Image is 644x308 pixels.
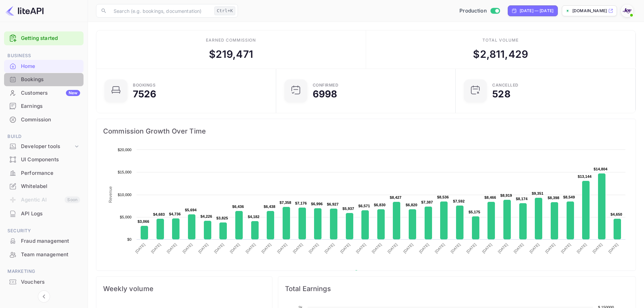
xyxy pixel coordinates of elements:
div: New [66,90,80,96]
text: [DATE] [544,242,556,254]
text: [DATE] [403,242,414,254]
text: $20,000 [118,148,132,152]
div: Performance [4,167,84,180]
div: CANCELLED [492,83,519,87]
text: $13,144 [578,174,592,179]
text: [DATE] [324,242,335,254]
div: Customers [21,89,80,97]
span: Marketing [4,268,84,275]
text: $4,683 [153,212,165,216]
div: Switch to Sandbox mode [457,7,502,15]
text: [DATE] [529,242,540,254]
input: Search (e.g. bookings, documentation) [110,4,212,18]
div: 6998 [313,89,337,99]
div: Fraud management [4,235,84,248]
div: Team management [4,248,84,261]
text: $9,351 [532,191,544,195]
text: $7,387 [421,200,433,204]
span: Build [4,133,84,140]
div: Ctrl+K [214,6,235,15]
a: CustomersNew [4,87,84,99]
text: [DATE] [418,242,430,254]
text: $8,536 [437,195,449,199]
div: API Logs [21,210,80,218]
text: [DATE] [481,242,493,254]
div: Team management [21,251,80,259]
p: [DOMAIN_NAME] [572,8,607,14]
text: [DATE] [466,242,477,254]
div: 7526 [133,89,157,99]
text: [DATE] [261,242,272,254]
text: $6,571 [358,204,370,208]
text: Revenue [361,270,378,275]
div: Bookings [21,76,80,84]
text: [DATE] [497,242,509,254]
img: With Joy [622,5,633,16]
text: $10,000 [118,193,132,197]
span: Total Earnings [285,283,629,294]
text: [DATE] [135,242,146,254]
a: Bookings [4,73,84,86]
text: $4,650 [611,212,622,216]
div: Confirmed [313,83,339,87]
text: [DATE] [292,242,304,254]
div: Home [21,63,80,70]
text: $4,226 [200,214,212,218]
span: Commission Growth Over Time [103,126,629,137]
text: $3,825 [216,216,228,220]
a: Fraud management [4,235,84,247]
text: $5,000 [120,215,132,219]
div: Earnings [4,100,84,113]
text: [DATE] [229,242,241,254]
div: Vouchers [21,278,80,286]
text: $4,736 [169,212,181,216]
div: Vouchers [4,276,84,289]
div: Click to change the date range period [508,5,558,16]
text: $6,820 [406,203,418,207]
span: Business [4,52,84,60]
text: [DATE] [166,242,177,254]
div: UI Components [4,153,84,166]
a: Performance [4,167,84,179]
a: Earnings [4,100,84,112]
div: UI Components [21,156,80,164]
text: $7,592 [453,199,465,203]
div: $ 2,811,429 [473,47,528,62]
text: [DATE] [450,242,461,254]
div: API Logs [4,207,84,220]
text: $15,000 [118,170,132,174]
text: $4,182 [248,215,260,219]
text: $5,175 [469,210,480,214]
div: Earnings [21,102,80,110]
div: Home [4,60,84,73]
div: Commission [4,113,84,126]
text: $6,927 [327,202,339,206]
text: [DATE] [150,242,162,254]
text: [DATE] [339,242,351,254]
div: 528 [492,89,510,99]
text: $14,804 [594,167,608,171]
text: [DATE] [513,242,524,254]
a: Team management [4,248,84,261]
span: Weekly volume [103,283,265,294]
text: [DATE] [434,242,446,254]
a: API Logs [4,207,84,220]
text: $6,830 [374,203,386,207]
div: Getting started [4,31,84,45]
a: Getting started [21,34,80,42]
text: [DATE] [308,242,319,254]
div: Commission [21,116,80,124]
div: Earned commission [206,37,256,43]
text: [DATE] [607,242,619,254]
text: $3,066 [138,219,149,223]
div: Total volume [482,37,519,43]
a: Commission [4,113,84,126]
div: CustomersNew [4,87,84,100]
text: Revenue [108,186,113,203]
a: Whitelabel [4,180,84,192]
div: Whitelabel [21,183,80,190]
div: Whitelabel [4,180,84,193]
text: $8,466 [484,195,496,199]
text: $6,436 [232,205,244,209]
text: [DATE] [213,242,225,254]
